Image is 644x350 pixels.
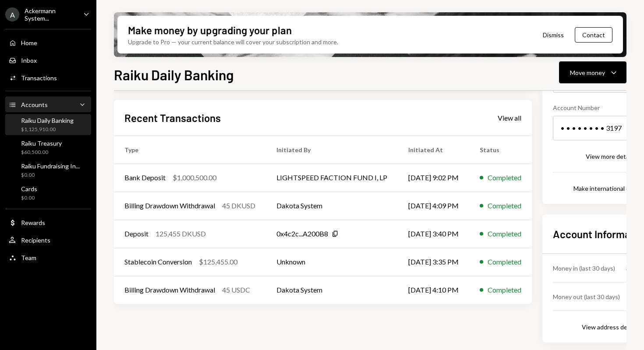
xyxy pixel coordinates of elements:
div: Raiku Daily Banking [21,117,74,124]
a: View all [498,113,521,122]
div: Raiku Treasury [21,139,62,147]
a: Transactions [5,70,91,86]
div: View more details [586,153,635,160]
div: Completed [488,200,521,211]
h2: Recent Transactions [124,111,221,125]
div: Billing Drawdown Withdrawal [124,285,215,295]
a: Inbox [5,52,91,68]
a: Cards$0.00 [5,182,91,204]
div: 0x4c2c...A200B8 [276,229,328,239]
div: Move money [570,68,605,77]
div: Cards [21,185,37,193]
h1: Raiku Daily Banking [114,66,234,83]
a: Home [5,35,91,50]
a: Raiku Treasury$60,500.00 [5,137,91,158]
div: 125,455 DKUSD [156,229,206,239]
div: Deposit [124,229,149,239]
div: Home [21,39,37,46]
div: Transactions [21,74,57,82]
div: A [5,7,19,21]
button: Move money [559,61,626,83]
td: [DATE] 4:09 PM [398,192,469,220]
div: 45 USDC [222,285,250,295]
div: Accounts [21,101,48,108]
th: Initiated By [266,136,398,164]
div: Rewards [21,219,45,226]
div: $60,500.00 [21,149,62,156]
th: Initiated At [398,136,469,164]
div: Completed [488,257,521,267]
td: Unknown [266,248,398,276]
div: $125,455.00 [199,257,237,267]
div: Stablecoin Conversion [124,257,192,267]
div: Completed [488,172,521,183]
div: 45 DKUSD [222,200,255,211]
a: Raiku Daily Banking$1,125,910.00 [5,114,91,135]
button: Contact [575,27,612,43]
div: Upgrade to Pro — your current balance will cover your subscription and more. [128,37,338,46]
div: Billing Drawdown Withdrawal [124,200,215,211]
div: Bank Deposit [124,172,166,183]
td: [DATE] 9:02 PM [398,164,469,192]
td: [DATE] 3:35 PM [398,248,469,276]
div: Raiku Fundraising In... [21,162,80,170]
td: [DATE] 3:40 PM [398,220,469,248]
th: Status [469,136,532,164]
div: $0.00 [21,194,37,202]
div: $0.00 [21,171,80,179]
a: Accounts [5,96,91,112]
div: View all [498,114,521,122]
td: Dakota System [266,192,398,220]
div: Money in (last 30 days) [553,264,615,273]
a: Recipients [5,232,91,248]
button: Dismiss [532,25,575,45]
a: Raiku Fundraising In...$0.00 [5,160,91,181]
td: [DATE] 4:10 PM [398,276,469,304]
div: Team [21,254,36,261]
div: $1,000,500.00 [173,172,216,183]
div: Make money by upgrading your plan [128,23,292,37]
div: Money out (last 30 days) [553,292,620,301]
div: Completed [488,229,521,239]
div: $1,125,910.00 [21,126,74,133]
a: Rewards [5,214,91,230]
td: Dakota System [266,276,398,304]
div: Recipients [21,236,50,244]
div: Completed [488,285,521,295]
th: Type [114,136,266,164]
div: View address details [582,323,639,331]
a: Team [5,250,91,265]
td: LIGHTSPEED FACTION FUND I, LP [266,164,398,192]
div: Inbox [21,57,37,64]
div: Ackermann System... [25,7,76,22]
